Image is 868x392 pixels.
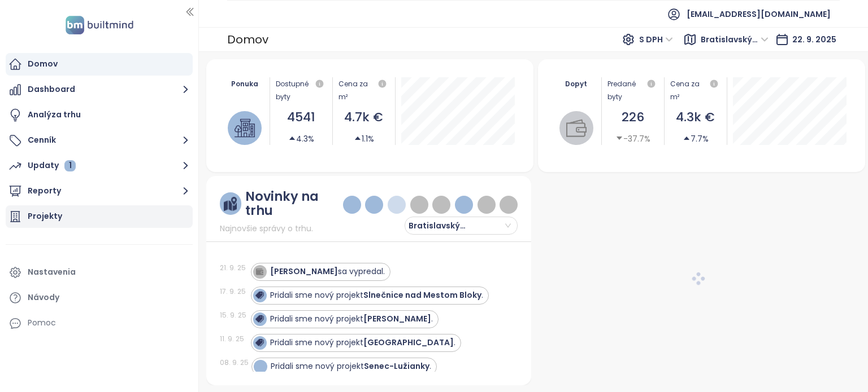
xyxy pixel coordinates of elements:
div: Pomoc [28,316,56,330]
div: Updaty [28,158,76,173]
img: price-tag-grey.png [415,200,423,210]
div: Pomoc [6,312,193,334]
span: Bratislavský kraj [701,31,769,48]
img: icon [255,338,263,346]
a: Analýza trhu [6,104,193,126]
div: 17. 9. 25 [220,287,248,297]
button: Reporty [6,180,193,202]
div: Domov [28,57,58,71]
img: icon [256,362,264,370]
div: Cena za m² [670,77,721,103]
div: 4.3% [288,133,314,145]
strong: Slnečnice nad Mestom Bloky [363,289,481,301]
a: Návody [6,287,193,309]
img: home-dark-blue.png [392,200,401,210]
span: Najnovšie správy o trhu. [220,222,313,235]
img: logo [62,14,137,37]
img: icon [255,291,263,299]
a: Domov [6,53,193,76]
span: Bratislavský kraj [409,217,476,234]
div: Dopyt [557,77,596,90]
span: caret-up [288,134,296,142]
strong: [GEOGRAPHIC_DATA] [363,337,454,348]
div: 1 [64,160,76,171]
div: 4.3k € [670,108,721,127]
div: Projekty [28,209,62,223]
div: 4541 [276,108,327,127]
span: [EMAIL_ADDRESS][DOMAIN_NAME] [687,1,831,28]
div: Pridali sme nový projekt . [270,337,455,349]
span: caret-up [354,134,362,142]
span: 22. 9. 2025 [792,34,836,45]
img: information-circle.png [505,200,513,210]
div: Analýza trhu [28,108,81,122]
img: trophy-dark-blue.png [370,200,379,210]
strong: Senec-Lužianky [364,360,429,372]
div: Pridali sme nový projekt . [270,313,433,325]
div: Pridali sme nový projekt . [270,289,483,301]
div: Domov [227,29,268,50]
div: 08. 9. 25 [220,358,249,368]
img: ruler [224,197,237,211]
img: price-increases.png [459,200,468,210]
span: caret-up [683,134,691,142]
div: 15. 9. 25 [220,310,248,320]
div: 1.1% [354,133,374,145]
div: Ponuka [225,77,264,90]
span: caret-down [615,134,623,142]
a: Projekty [6,205,193,228]
div: 4.7k € [338,108,389,127]
img: price-decreases.png [482,200,491,210]
img: icon [255,267,263,275]
a: Nastavenia [6,261,193,284]
div: 11. 9. 25 [220,334,248,344]
div: Novinky na trhu [245,190,342,218]
div: -37.7% [615,133,650,145]
img: house [235,118,255,138]
div: Nastavenia [28,265,76,279]
div: Návody [28,290,59,305]
img: wallet-dark-grey.png [437,200,446,210]
div: Predané byty [607,77,658,103]
button: Cenník [6,129,193,152]
strong: [PERSON_NAME] [363,313,431,324]
div: sa vypredal. [270,266,385,278]
div: 226 [607,108,658,127]
img: price-tag-dark-blue.png [348,200,356,210]
strong: [PERSON_NAME] [270,266,338,277]
div: 21. 9. 25 [220,263,248,273]
div: Pridali sme nový projekt . [271,360,431,372]
div: 7.7% [683,133,709,145]
span: S DPH [639,31,673,48]
div: Dostupné byty [276,77,327,103]
img: wallet [566,118,587,138]
button: Updaty 1 [6,155,193,177]
button: Dashboard [6,78,193,101]
img: icon [255,315,263,323]
div: Cena za m² [338,77,376,103]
